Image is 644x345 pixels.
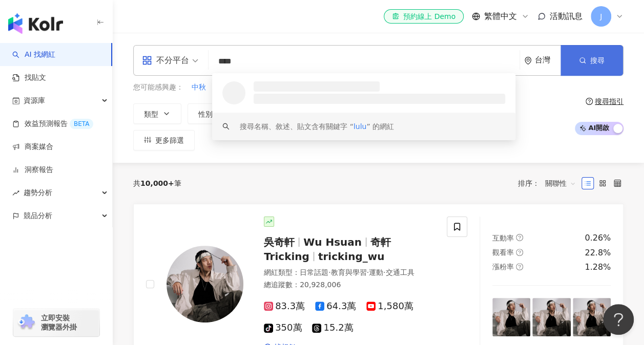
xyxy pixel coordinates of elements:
img: post-image [532,298,570,336]
a: 商案媒合 [12,142,53,152]
div: 預約線上 Demo [392,11,455,21]
a: searchAI 找網紅 [12,50,55,60]
div: 網紅類型 ： [264,268,434,278]
span: 更多篩選 [155,136,184,144]
img: chrome extension [16,314,36,331]
span: 10,000+ [140,179,174,187]
span: · [328,268,330,276]
span: 交通工具 [385,268,414,276]
span: question-circle [586,98,593,105]
div: 22.8% [585,247,611,258]
span: J [600,11,602,22]
div: 排序： [518,175,581,191]
span: 關聯性 [545,175,576,191]
a: 洞察報告 [12,165,53,175]
iframe: Help Scout Beacon - Open [603,304,634,335]
img: post-image [492,298,530,336]
span: 活動訊息 [550,11,583,21]
span: question-circle [516,263,523,270]
span: 互動率 [492,234,514,242]
div: 台灣 [535,56,560,64]
button: 類型 [133,103,181,124]
span: 日常話題 [300,268,328,276]
span: 類型 [144,110,158,118]
span: appstore [142,55,152,66]
span: 教育與學習 [330,268,366,276]
span: 趨勢分析 [24,181,52,204]
div: 總追蹤數 ： 20,928,006 [264,280,434,290]
span: 搜尋 [590,56,605,64]
a: 找貼文 [12,73,46,83]
span: 性別 [198,110,213,118]
a: 預約線上 Demo [384,9,464,24]
span: search [222,123,230,130]
span: rise [12,189,19,197]
button: 性別 [188,103,236,124]
span: 立即安裝 瀏覽器外掛 [41,313,77,332]
button: 更多篩選 [133,130,195,150]
span: 中秋 [192,82,206,93]
span: 15.2萬 [312,322,353,333]
span: · [383,268,385,276]
a: chrome extension立即安裝 瀏覽器外掛 [13,309,99,336]
span: Wu Hsuan [303,236,362,248]
span: 1,580萬 [366,301,413,312]
div: 1.28% [585,262,611,273]
span: 64.3萬 [315,301,356,312]
button: 搜尋 [560,45,623,76]
img: KOL Avatar [167,246,243,322]
img: post-image [573,298,611,336]
span: 350萬 [264,322,302,333]
span: question-circle [516,234,523,241]
span: 資源庫 [24,89,45,112]
button: 中秋 [191,82,206,93]
span: 競品分析 [24,204,52,227]
div: 搜尋名稱、敘述、貼文含有關鍵字 “ ” 的網紅 [240,121,394,132]
span: 吳奇軒 [264,236,295,248]
span: tricking_wu [318,250,385,263]
span: 觀看率 [492,248,514,256]
span: 奇軒Tricking [264,236,391,263]
span: 您可能感興趣： [133,82,183,93]
span: environment [524,57,532,64]
div: 共 筆 [133,179,181,187]
span: lulu [354,122,367,131]
img: logo [8,13,63,34]
span: 83.3萬 [264,301,305,312]
span: · [366,268,368,276]
span: 漲粉率 [492,263,514,271]
div: 不分平台 [142,52,189,69]
span: 繁體中文 [484,11,517,22]
div: 搜尋指引 [595,97,624,105]
span: 運動 [369,268,383,276]
span: question-circle [516,249,523,256]
div: 0.26% [585,232,611,244]
a: 效益預測報告BETA [12,119,93,129]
